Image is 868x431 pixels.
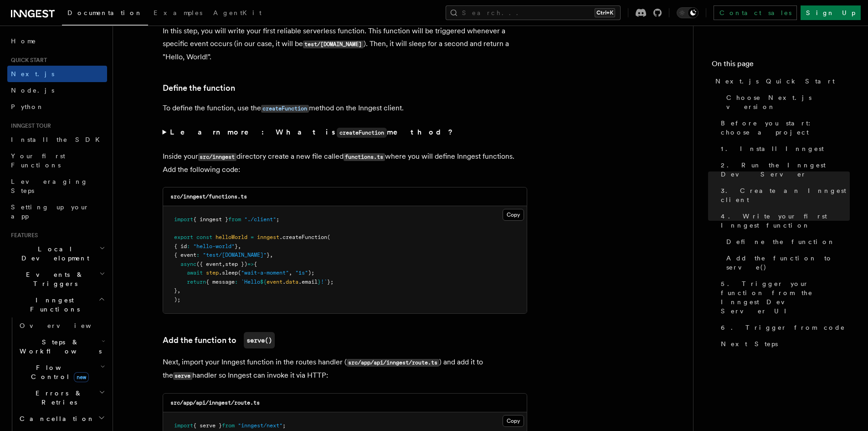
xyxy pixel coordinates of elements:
[721,339,778,348] span: Next Steps
[228,216,241,223] span: from
[721,161,850,179] span: 2. Run the Inngest Dev Server
[241,279,260,285] span: `Hello
[222,261,225,267] span: ,
[11,136,105,143] span: Install the SDK
[276,216,279,223] span: ;
[196,252,200,258] span: :
[723,234,850,250] a: Define the function
[16,385,107,410] button: Errors & Retries
[16,410,107,427] button: Cancellation
[203,252,267,258] span: "test/[DOMAIN_NAME]"
[244,216,276,223] span: "./client"
[187,243,190,249] span: :
[801,5,861,20] a: Sign Up
[11,36,36,46] span: Home
[321,279,327,285] span: !`
[177,287,180,294] span: ,
[282,422,286,429] span: ;
[717,336,850,352] a: Next Steps
[174,234,193,240] span: export
[318,279,321,285] span: }
[270,252,273,258] span: ,
[180,261,196,267] span: async
[11,70,54,78] span: Next.js
[715,77,835,86] span: Next.js Quick Start
[267,279,282,285] span: event
[282,279,286,285] span: .
[7,82,107,99] a: Node.js
[247,261,254,267] span: =>
[163,356,527,382] p: Next, import your Inngest function in the routes handler ( ) and add it to the handler so Inngest...
[714,5,797,20] a: Contact sales
[289,270,292,276] span: ,
[251,234,254,240] span: =
[16,389,99,407] span: Errors & Retries
[717,115,850,140] a: Before you start: choose a project
[213,9,262,16] span: AgentKit
[193,216,228,223] span: { inngest }
[16,334,107,359] button: Steps & Workflows
[721,144,824,153] span: 1. Install Inngest
[241,270,289,276] span: "wait-a-moment"
[222,422,235,429] span: from
[216,234,247,240] span: helloWorld
[7,266,107,292] button: Events & Triggers
[11,87,54,94] span: Node.js
[235,279,238,285] span: :
[7,296,98,314] span: Inngest Functions
[174,243,187,249] span: { id
[726,93,850,111] span: Choose Next.js version
[712,73,850,89] a: Next.js Quick Start
[267,252,270,258] span: }
[206,270,219,276] span: step
[174,216,193,223] span: import
[717,140,850,157] a: 1. Install Inngest
[261,104,309,112] a: createFunction
[163,126,527,139] summary: Learn more: What iscreateFunctionmethod?
[238,243,241,249] span: ,
[7,66,107,82] a: Next.js
[298,279,318,285] span: .email
[7,148,107,173] a: Your first Functions
[174,296,180,303] span: );
[193,422,222,429] span: { serve }
[11,152,65,169] span: Your first Functions
[254,261,257,267] span: {
[717,319,850,336] a: 6. Trigger from code
[196,261,222,267] span: ({ event
[7,270,99,288] span: Events & Triggers
[721,119,850,137] span: Before you start: choose a project
[717,275,850,319] a: 5. Trigger your function from the Inngest Dev Server UI
[187,270,203,276] span: await
[721,212,850,230] span: 4. Write your first Inngest function
[7,122,51,130] span: Inngest tour
[721,323,845,332] span: 6. Trigger from code
[163,102,527,115] p: To define the function, use the method on the Inngest client.
[148,3,208,25] a: Examples
[11,103,44,110] span: Python
[11,178,88,194] span: Leveraging Steps
[344,153,385,161] code: functions.ts
[257,234,279,240] span: inngest
[279,234,327,240] span: .createFunction
[219,270,238,276] span: .sleep
[717,157,850,182] a: 2. Run the Inngest Dev Server
[7,199,107,224] a: Setting up your app
[721,279,850,316] span: 5. Trigger your function from the Inngest Dev Server UI
[7,131,107,148] a: Install the SDK
[327,234,330,240] span: (
[11,203,89,220] span: Setting up your app
[174,422,193,429] span: import
[7,292,107,317] button: Inngest Functions
[712,58,850,73] h4: On this page
[261,105,309,113] code: createFunction
[163,82,235,94] a: Define the function
[337,128,387,138] code: createFunction
[74,372,89,382] span: new
[196,234,212,240] span: const
[163,25,527,63] p: In this step, you will write your first reliable serverless function. This function will be trigg...
[187,279,206,285] span: return
[174,287,177,294] span: }
[721,186,850,204] span: 3. Create an Inngest client
[286,279,298,285] span: data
